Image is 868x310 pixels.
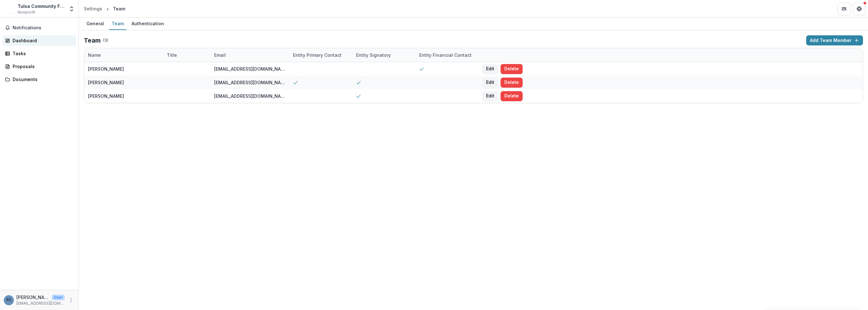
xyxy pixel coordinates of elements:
[3,74,76,85] a: Documents
[52,295,65,300] p: User
[214,66,285,72] div: [EMAIL_ADDRESS][DOMAIN_NAME]
[81,4,105,13] a: Settings
[163,48,210,62] div: Title
[84,37,101,44] h2: Team
[482,64,498,74] button: Edit
[289,48,352,62] div: Entity Primary Contact
[13,25,73,31] span: Notifications
[88,79,124,86] div: [PERSON_NAME]
[13,76,71,83] div: Documents
[289,52,345,58] div: Entity Primary Contact
[13,50,71,57] div: Tasks
[806,35,863,45] button: Add Team Member
[88,93,124,99] div: [PERSON_NAME]
[84,18,107,30] a: General
[109,19,126,28] div: Team
[103,38,108,43] p: ( 3 )
[129,18,167,30] a: Authentication
[6,298,11,302] div: Ryan Starkweather
[3,35,76,46] a: Dashboard
[88,66,124,72] div: [PERSON_NAME]
[84,52,105,58] div: Name
[84,19,107,28] div: General
[415,48,478,62] div: Entity Financial Contact
[109,18,126,30] a: Team
[501,78,523,88] button: Delete
[129,19,167,28] div: Authentication
[13,63,71,70] div: Proposals
[210,48,289,62] div: Email
[415,52,475,58] div: Entity Financial Contact
[113,5,125,12] div: Team
[18,3,65,9] div: Tulsa Community Foundation
[81,4,128,13] nav: breadcrumb
[5,4,15,14] img: Tulsa Community Foundation
[482,78,498,88] button: Edit
[18,9,35,15] span: Nonprofit
[84,48,163,62] div: Name
[214,93,285,99] div: [EMAIL_ADDRESS][DOMAIN_NAME]
[352,48,415,62] div: Entity Signatory
[501,91,523,101] button: Delete
[3,61,76,72] a: Proposals
[163,52,181,58] div: Title
[84,5,102,12] div: Settings
[16,301,65,306] p: [EMAIL_ADDRESS][DOMAIN_NAME]
[214,79,285,86] div: [EMAIL_ADDRESS][DOMAIN_NAME]
[67,296,75,304] button: More
[3,23,76,33] button: Notifications
[352,52,395,58] div: Entity Signatory
[853,3,865,15] button: Get Help
[16,294,49,301] p: [PERSON_NAME]
[501,64,523,74] button: Delete
[838,3,850,15] button: Partners
[210,52,230,58] div: Email
[67,3,76,15] button: Open entity switcher
[13,37,71,44] div: Dashboard
[3,48,76,59] a: Tasks
[482,91,498,101] button: Edit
